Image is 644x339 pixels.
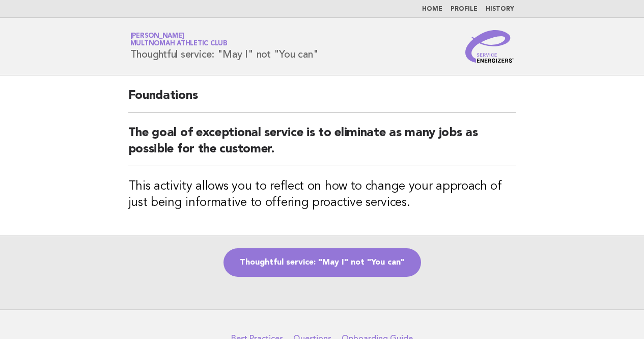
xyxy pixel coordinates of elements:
img: Service Energizers [465,30,514,63]
a: Profile [451,6,478,12]
a: History [486,6,514,12]
h2: The goal of exceptional service is to eliminate as many jobs as possible for the customer. [128,125,516,166]
span: Multnomah Athletic Club [130,41,228,47]
h3: This activity allows you to reflect on how to change your approach of just being informative to o... [128,178,516,211]
h2: Foundations [128,88,516,113]
a: [PERSON_NAME]Multnomah Athletic Club [130,33,228,47]
a: Thoughtful service: "May I" not "You can" [223,248,421,277]
h1: Thoughtful service: "May I" not "You can" [130,33,319,60]
a: Home [422,6,442,12]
